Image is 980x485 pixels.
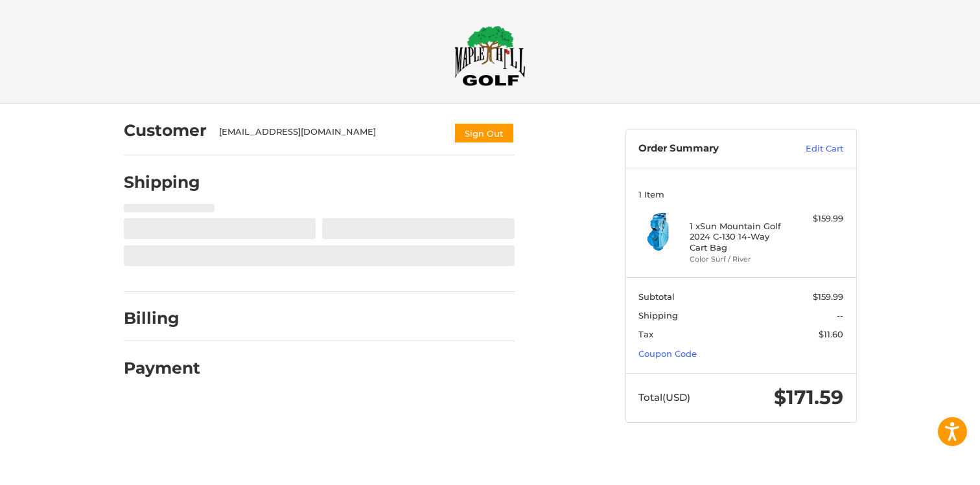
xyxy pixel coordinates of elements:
li: Color Surf / River [690,254,789,265]
h2: Payment [124,358,200,378]
span: $11.60 [819,329,843,339]
h3: 1 Item [638,189,843,199]
a: Edit Cart [778,142,843,155]
span: Shipping [638,310,678,321]
span: $159.99 [813,291,843,302]
div: $159.99 [792,212,843,225]
h3: Order Summary [638,142,778,155]
a: Coupon Code [638,348,697,359]
div: [EMAIL_ADDRESS][DOMAIN_NAME] [219,126,441,144]
h2: Billing [124,308,200,328]
h4: 1 x Sun Mountain Golf 2024 C-130 14-Way Cart Bag [690,221,789,253]
h2: Customer [124,120,207,141]
iframe: Google Customer Reviews [873,450,980,485]
button: Sign Out [454,122,515,144]
span: Total (USD) [638,391,690,403]
span: Subtotal [638,291,675,302]
span: $171.59 [774,385,843,409]
img: Maple Hill Golf [454,25,526,86]
span: Tax [638,329,653,339]
h2: Shipping [124,172,200,192]
span: -- [837,310,843,321]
